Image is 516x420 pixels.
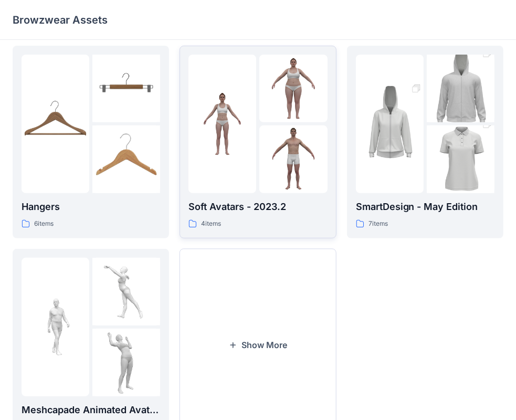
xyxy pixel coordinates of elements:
a: folder 1folder 2folder 3Hangers6items [13,46,169,238]
img: folder 1 [22,293,89,361]
img: folder 2 [92,258,160,325]
img: folder 2 [92,55,160,122]
img: folder 3 [259,125,327,193]
p: 4 items [201,218,221,229]
p: Browzwear Assets [13,13,108,27]
img: folder 3 [92,125,160,193]
p: SmartDesign - May Edition [356,199,494,214]
p: Meshcapade Animated Avatars [22,403,160,417]
img: folder 2 [427,38,494,140]
a: folder 1folder 2folder 3Soft Avatars - 2023.24items [180,46,336,238]
p: 7 items [368,218,388,229]
p: 6 items [34,218,54,229]
p: Soft Avatars - 2023.2 [188,199,327,214]
img: folder 3 [92,329,160,396]
img: folder 3 [427,109,494,211]
img: folder 1 [22,90,89,157]
p: Hangers [22,199,160,214]
a: folder 1folder 2folder 3SmartDesign - May Edition7items [347,46,503,238]
img: folder 2 [259,55,327,122]
img: folder 1 [188,90,256,157]
img: folder 1 [356,73,424,175]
